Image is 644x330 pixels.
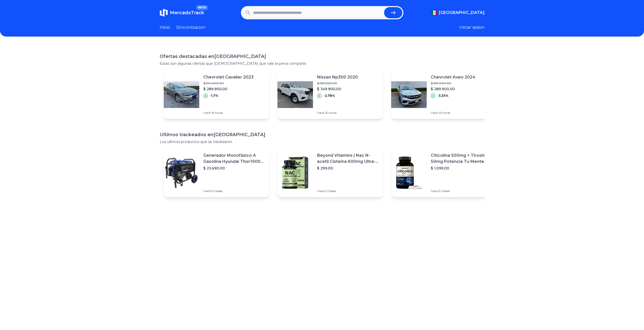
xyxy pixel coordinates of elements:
h1: Ultimos trackeados en [GEOGRAPHIC_DATA] [160,131,485,138]
p: Generador Monofásico A Gasolina Hyundai Thor10000 P 11.5 Kw [203,152,265,165]
p: $ 289.900,00 [431,86,475,91]
a: MercadoTrackBETA [160,9,204,17]
p: $ 359.900,00 [317,81,358,85]
p: Estas son algunas ofertas que [DEMOGRAPHIC_DATA] que vale la pena compartir. [160,61,485,66]
p: Citicolina 500mg + Tirosina 50mg Potencia Tu Mente (120caps) Sabor Sin Sabor [431,152,493,165]
p: $ 299,00 [317,166,379,171]
p: $ 294.900,00 [203,81,254,85]
p: Los ultimos productos que se trackearon. [160,139,485,144]
a: Featured imageCiticolina 500mg + Tirosina 50mg Potencia Tu Mente (120caps) Sabor Sin Sabor$ 1.099... [391,148,497,197]
img: Featured image [277,155,313,191]
a: Inicio [160,24,170,30]
img: Featured image [277,77,313,112]
button: [GEOGRAPHIC_DATA] [431,10,485,16]
button: Iniciar sesion [459,24,485,30]
img: Mexico [431,11,438,15]
span: BETA [196,5,208,10]
img: MercadoTrack [160,9,168,17]
img: Featured image [391,77,427,112]
p: -2,78% [324,94,335,98]
span: MercadoTrack [170,10,204,15]
p: $ 289.900,00 [203,86,254,91]
p: Hace 16 horas [317,111,358,115]
p: Hace 16 horas [431,111,475,115]
span: [GEOGRAPHIC_DATA] [439,10,485,16]
h1: Ofertas destacadas en [GEOGRAPHIC_DATA] [160,53,485,60]
p: Hace 5 meses [317,189,379,193]
p: Hace 5 meses [431,189,493,193]
p: Nissan Np300 2020 [317,74,358,80]
p: Chevrolet Aveo 2024 [431,74,475,80]
p: $ 23.690,00 [203,166,265,171]
p: $ 349.900,00 [317,86,358,91]
a: Featured imageChevrolet Cavalier 2023$ 294.900,00$ 289.900,00-1,7%Hace 16 horas [164,70,269,119]
p: -1,7% [210,94,218,98]
a: Featured imageGenerador Monofásico A Gasolina Hyundai Thor10000 P 11.5 Kw$ 23.690,00Hace 5 meses [164,148,269,197]
p: $ 299.900,00 [431,81,475,85]
p: $ 1.099,00 [431,166,493,171]
p: Beyond Vitamins | Nac N-acetil Cisteína 600mg Ultra-premium Con Inulina De Agave (prebiótico Natu... [317,152,379,165]
p: -3,33% [437,94,449,98]
a: Featured imageBeyond Vitamins | Nac N-acetil Cisteína 600mg Ultra-premium Con Inulina De Agave (p... [277,148,383,197]
p: Hace 5 meses [203,189,265,193]
p: Chevrolet Cavalier 2023 [203,74,254,80]
a: Featured imageChevrolet Aveo 2024$ 299.900,00$ 289.900,00-3,33%Hace 16 horas [391,70,497,119]
p: Hace 16 horas [203,111,254,115]
a: Sincronizacion [176,24,205,30]
img: Featured image [164,155,199,191]
a: Featured imageNissan Np300 2020$ 359.900,00$ 349.900,00-2,78%Hace 16 horas [277,70,383,119]
img: Featured image [164,77,199,112]
img: Featured image [391,155,427,191]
